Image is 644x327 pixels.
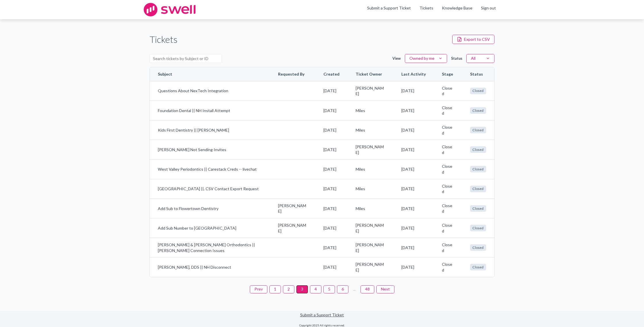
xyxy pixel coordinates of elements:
[363,5,500,14] ul: Main menu
[470,166,486,172] span: Closed
[434,67,462,81] th: Stage
[150,67,270,81] th: Subject
[393,140,434,159] td: [DATE]
[434,101,462,120] td: Closed
[144,3,195,16] img: swell
[315,120,348,140] td: [DATE]
[415,5,500,14] div: Navigation Menu
[470,127,486,133] span: Closed
[278,203,308,214] span: [PERSON_NAME]
[315,199,348,218] td: [DATE]
[462,67,494,81] th: Status
[356,85,385,97] span: [PERSON_NAME]
[470,107,486,114] span: Closed
[158,225,262,231] a: Add Sub Number to [GEOGRAPHIC_DATA]
[434,140,462,159] td: Closed
[356,222,385,234] span: [PERSON_NAME]
[158,108,262,114] a: Foundation Dental || NH Install Attempt
[393,238,434,257] td: [DATE]
[337,285,348,293] button: 6
[315,81,348,101] td: [DATE]
[283,285,294,293] button: 2
[356,261,385,273] span: [PERSON_NAME]
[158,127,262,133] a: Kids First Dentistry || [PERSON_NAME]
[356,242,385,253] span: [PERSON_NAME]
[470,146,486,153] span: Closed
[434,238,462,257] td: Closed
[158,88,262,94] a: Questions About NexTech Integration
[270,67,316,81] th: Requested By
[434,218,462,238] td: Closed
[451,56,462,61] label: Status
[615,299,644,327] iframe: Chat Widget
[470,264,486,270] span: Closed
[434,179,462,199] td: Closed
[434,257,462,277] td: Closed
[470,186,486,192] span: Closed
[356,108,385,114] span: Miles
[434,199,462,218] td: Closed
[300,312,344,317] a: Submit a Support Ticket
[470,244,486,251] span: Closed
[315,101,348,120] td: [DATE]
[470,225,486,231] span: Closed
[315,159,348,179] td: [DATE]
[356,186,385,192] span: Miles
[356,144,385,155] span: [PERSON_NAME]
[158,166,262,172] a: West Valley Periodontics || Carestack Creds -- livechat
[149,54,222,63] input: Search tickets by Subject or ID
[356,206,385,211] span: Miles
[367,5,411,10] a: Submit a Support Ticket
[434,120,462,140] td: Closed
[452,35,494,44] button: Export to CSV
[315,140,348,159] td: [DATE]
[149,33,177,46] h1: Tickets
[466,54,494,63] button: All
[296,285,308,293] button: 3
[323,285,335,293] button: 5
[158,147,262,153] a: [PERSON_NAME] Not Sending Invites
[392,56,401,61] label: View
[405,54,447,63] button: Owned by me
[356,127,385,133] span: Miles
[393,257,434,277] td: [DATE]
[363,5,500,14] nav: Swell CX Support
[158,264,262,270] a: [PERSON_NAME], DDS || NH Disconnect
[393,67,434,81] th: Last Activity
[434,159,462,179] td: Closed
[350,285,359,293] span: ...
[393,101,434,120] td: [DATE]
[315,67,348,81] th: Created
[348,67,393,81] th: Ticket Owner
[356,166,385,172] span: Miles
[393,199,434,218] td: [DATE]
[158,242,262,253] a: [PERSON_NAME] & [PERSON_NAME] Orthodontics || [PERSON_NAME] Connection Issues
[376,285,394,293] button: Next
[481,5,496,11] a: Sign out
[315,179,348,199] td: [DATE]
[278,222,308,234] span: [PERSON_NAME]
[442,5,472,11] a: Knowledge Base
[419,5,433,11] a: Tickets
[434,81,462,101] td: Closed
[470,88,486,94] span: Closed
[315,218,348,238] td: [DATE]
[393,179,434,199] td: [DATE]
[310,285,321,293] button: 4
[393,81,434,101] td: [DATE]
[158,206,262,211] a: Add Sub to Flowertown Dentistry
[393,218,434,238] td: [DATE]
[361,285,374,293] button: 48
[158,186,262,192] a: [GEOGRAPHIC_DATA] ||. CSV Contact Export Request
[393,120,434,140] td: [DATE]
[315,257,348,277] td: [DATE]
[470,205,486,212] span: Closed
[315,238,348,257] td: [DATE]
[269,285,281,293] button: 1
[250,285,267,293] button: Prev
[393,159,434,179] td: [DATE]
